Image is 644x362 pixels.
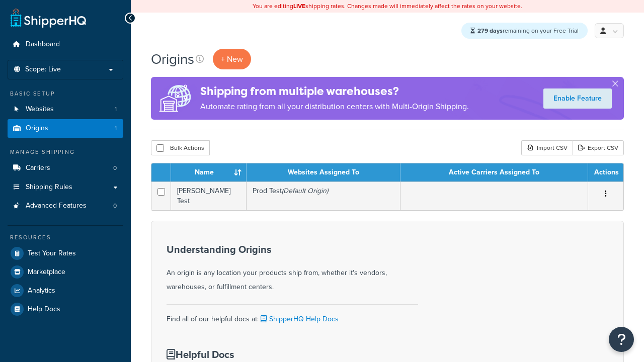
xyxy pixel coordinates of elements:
[26,183,72,192] span: Shipping Rules
[28,287,55,295] span: Analytics
[8,159,123,177] a: Carriers 0
[25,65,61,74] span: Scope: Live
[8,263,123,281] a: Marketplace
[115,105,117,114] span: 1
[200,100,469,114] p: Automate rating from all your distribution centers with Multi-Origin Shipping.
[8,119,123,138] a: Origins 1
[8,159,123,177] li: Carriers
[115,124,117,133] span: 1
[26,202,87,210] span: Advanced Features
[167,244,418,255] h3: Understanding Origins
[113,202,117,210] span: 0
[213,49,251,69] a: + New
[171,182,247,210] td: [PERSON_NAME] Test
[28,249,76,258] span: Test Your Rates
[400,163,588,182] th: Active Carriers Assigned To
[8,119,123,138] li: Origins
[8,233,123,242] div: Resources
[247,182,400,210] td: Prod Test
[171,163,247,182] th: Name : activate to sort column ascending
[167,304,418,326] div: Find all of our helpful docs at:
[8,197,123,215] li: Advanced Features
[221,53,243,65] span: + New
[543,88,612,109] a: Enable Feature
[259,314,339,324] a: ShipperHQ Help Docs
[8,244,123,262] a: Test Your Rates
[461,23,588,39] div: remaining on your Free Trial
[200,83,469,100] h4: Shipping from multiple warehouses?
[588,163,623,182] th: Actions
[573,140,624,155] a: Export CSV
[282,186,328,196] i: (Default Origin)
[609,327,634,352] button: Open Resource Center
[26,40,60,49] span: Dashboard
[167,349,366,360] h3: Helpful Docs
[28,268,65,277] span: Marketplace
[151,49,194,69] h1: Origins
[151,140,210,155] button: Bulk Actions
[8,100,123,119] a: Websites 1
[8,100,123,119] li: Websites
[293,2,305,11] b: LIVE
[8,300,123,318] a: Help Docs
[26,164,50,172] span: Carriers
[8,178,123,197] a: Shipping Rules
[8,197,123,215] a: Advanced Features 0
[8,148,123,156] div: Manage Shipping
[8,282,123,300] a: Analytics
[11,8,86,28] a: ShipperHQ Home
[151,77,200,120] img: ad-origins-multi-dfa493678c5a35abed25fd24b4b8a3fa3505936ce257c16c00bdefe2f3200be3.png
[28,305,60,314] span: Help Docs
[247,163,400,182] th: Websites Assigned To
[8,89,123,98] div: Basic Setup
[167,244,418,294] div: An origin is any location your products ship from, whether it's vendors, warehouses, or fulfillme...
[477,26,503,35] strong: 279 days
[8,35,123,54] a: Dashboard
[521,140,573,155] div: Import CSV
[113,164,117,172] span: 0
[26,105,54,114] span: Websites
[26,124,48,133] span: Origins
